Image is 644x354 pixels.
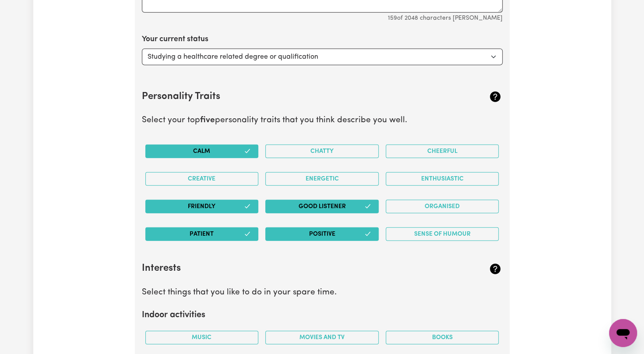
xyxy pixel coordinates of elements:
button: Good Listener [265,200,379,213]
button: Movies and TV [265,331,379,344]
button: Positive [265,227,379,241]
small: 159 of 2048 characters [PERSON_NAME] [388,15,503,21]
button: Chatty [265,145,379,158]
p: Select your top personality traits that you think describe you well. [142,114,503,127]
b: five [200,116,215,124]
button: Energetic [265,172,379,186]
h2: Indoor activities [142,310,503,320]
iframe: Button to launch messaging window, conversation in progress [609,319,637,347]
h2: Personality Traits [142,91,443,103]
h2: Interests [142,263,443,275]
button: Organised [386,200,499,213]
button: Calm [145,145,259,158]
button: Friendly [145,200,259,213]
button: Music [145,331,259,344]
p: Select things that you like to do in your spare time. [142,287,503,299]
button: Books [386,331,499,344]
button: Sense of Humour [386,227,499,241]
button: Creative [145,172,259,186]
button: Enthusiastic [386,172,499,186]
button: Cheerful [386,145,499,158]
button: Patient [145,227,259,241]
label: Your current status [142,34,208,45]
